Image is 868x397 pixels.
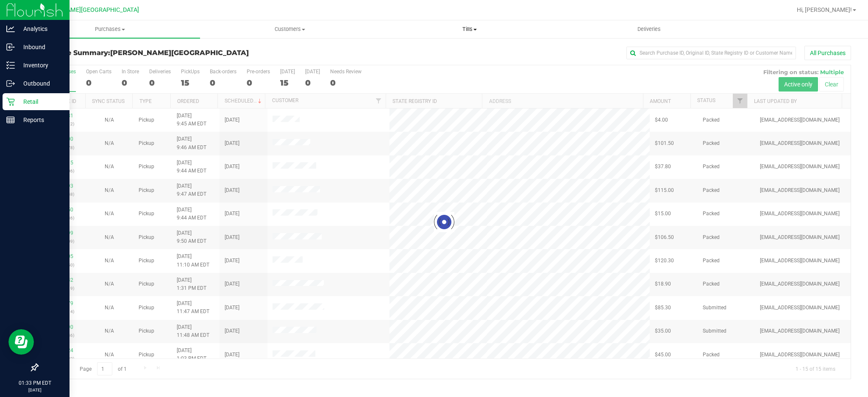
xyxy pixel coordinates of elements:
[8,329,34,355] iframe: Resource center
[559,20,739,38] a: Deliveries
[15,60,66,70] p: Inventory
[6,116,15,124] inline-svg: Reports
[37,49,309,57] h3: Purchase Summary:
[15,42,66,52] p: Inbound
[6,25,15,33] inline-svg: Analytics
[804,46,851,60] button: All Purchases
[6,61,15,69] inline-svg: Inventory
[200,20,380,38] a: Customers
[15,97,66,107] p: Retail
[15,115,66,125] p: Reports
[626,25,672,33] span: Deliveries
[6,43,15,51] inline-svg: Inbound
[20,20,200,38] a: Purchases
[380,25,559,33] span: Tills
[200,25,379,33] span: Customers
[15,24,66,34] p: Analytics
[380,20,559,38] a: Tills
[110,49,249,57] span: [PERSON_NAME][GEOGRAPHIC_DATA]
[4,379,66,387] p: 01:33 PM EDT
[6,97,15,106] inline-svg: Retail
[20,25,200,33] span: Purchases
[797,6,852,13] span: Hi, [PERSON_NAME]!
[626,47,796,59] input: Search Purchase ID, Original ID, State Registry ID or Customer Name...
[6,79,15,88] inline-svg: Outbound
[34,6,139,14] span: [PERSON_NAME][GEOGRAPHIC_DATA]
[4,387,66,393] p: [DATE]
[15,78,66,89] p: Outbound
